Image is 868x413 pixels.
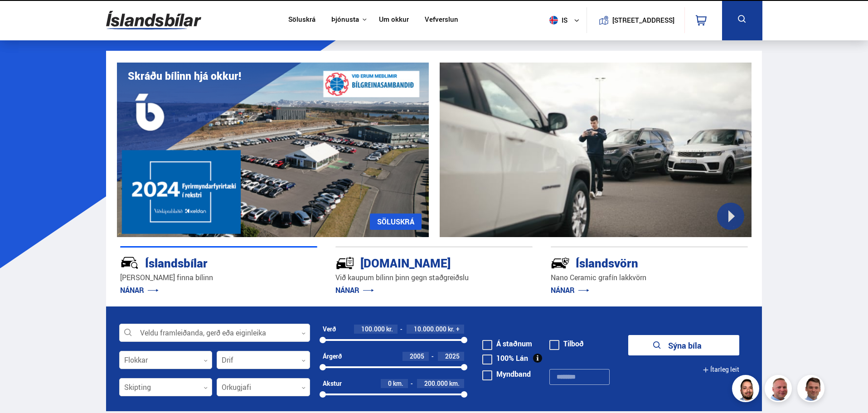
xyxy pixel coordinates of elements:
button: Sýna bíla [628,335,739,355]
a: NÁNAR [120,285,159,295]
span: 10.000.000 [414,325,446,333]
span: + [456,326,460,333]
div: Verð [323,326,336,333]
p: [PERSON_NAME] finna bílinn [120,272,317,283]
span: is [546,16,568,24]
span: kr. [386,326,393,333]
img: siFngHWaQ9KaOqBr.png [766,376,793,403]
span: kr. [448,326,455,333]
img: svg+xml;base64,PHN2ZyB4bWxucz0iaHR0cDovL3d3dy53My5vcmcvMjAwMC9zdmciIHdpZHRoPSI1MTIiIGhlaWdodD0iNT... [549,16,558,24]
label: Myndband [482,370,531,378]
img: FbJEzSuNWCJXmdc-.webp [799,376,826,403]
span: 2005 [410,352,424,360]
div: Árgerð [323,353,342,360]
a: NÁNAR [551,285,589,295]
a: NÁNAR [335,285,374,295]
a: [STREET_ADDRESS] [592,7,679,33]
img: tr5P-W3DuiFaO7aO.svg [335,253,354,272]
span: 2025 [445,352,460,360]
span: km. [449,380,460,387]
a: Söluskrá [288,15,315,25]
a: Vefverslun [425,15,458,25]
p: Nano Ceramic grafín lakkvörn [551,272,748,283]
span: km. [393,380,403,387]
p: Við kaupum bílinn þinn gegn staðgreiðslu [335,272,533,283]
div: Akstur [323,380,342,387]
h1: Skráðu bílinn hjá okkur! [128,70,241,82]
a: SÖLUSKRÁ [370,214,422,230]
div: [DOMAIN_NAME] [335,254,500,270]
label: 100% Lán [482,355,528,362]
button: is [546,7,587,34]
div: Íslandsbílar [120,254,285,270]
span: 200.000 [424,379,448,388]
img: -Svtn6bYgwAsiwNX.svg [551,253,570,272]
img: JRvxyua_JYH6wB4c.svg [120,253,139,272]
label: Á staðnum [482,340,532,347]
span: 100.000 [361,325,385,333]
a: Um okkur [379,15,409,25]
button: Ítarleg leit [703,360,739,380]
div: Íslandsvörn [551,254,716,270]
button: [STREET_ADDRESS] [616,16,671,24]
img: nhp88E3Fdnt1Opn2.png [733,376,761,403]
img: G0Ugv5HjCgRt.svg [106,5,201,35]
label: Tilboð [549,340,584,347]
button: Þjónusta [331,15,359,24]
span: 0 [388,379,392,388]
img: eKx6w-_Home_640_.png [117,63,429,237]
